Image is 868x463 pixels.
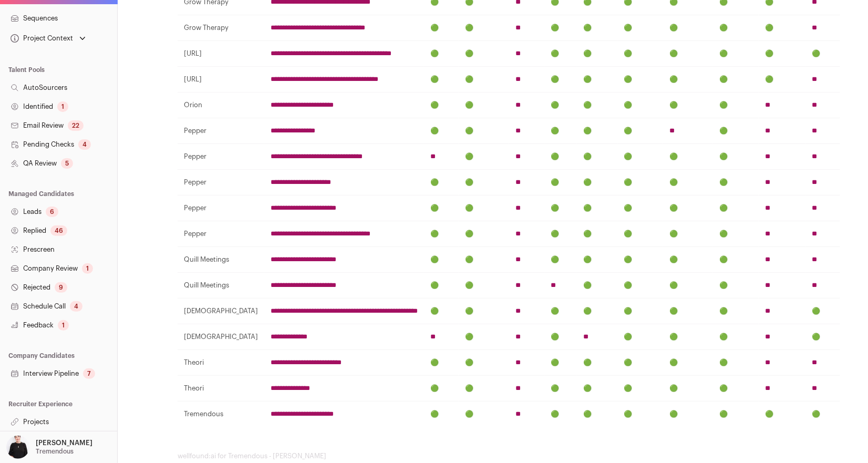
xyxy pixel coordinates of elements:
td: 🟢 [544,221,577,247]
td: 🟢 [459,247,509,273]
td: 🟢 [459,273,509,299]
td: 🟢 [713,299,759,324]
td: 🟢 [805,41,840,67]
td: 🟢 [459,196,509,221]
td: 🟢 [544,247,577,273]
td: 🟢 [663,402,713,427]
td: 🟢 [759,402,805,427]
div: 4 [78,139,91,150]
td: 🟢 [713,196,759,221]
td: 🟢 [805,402,840,427]
td: 🟢 [663,92,713,118]
td: Quill Meetings [178,247,264,273]
td: 🟢 [577,118,617,144]
td: Tremendous [178,402,264,427]
td: 🟢 [759,67,805,92]
td: 🟢 [617,196,663,221]
td: 🟢 [713,118,759,144]
td: 🟢 [459,118,509,144]
td: 🟢 [713,273,759,299]
td: 🟢 [544,196,577,221]
td: 🟢 [544,144,577,170]
td: 🟢 [713,92,759,118]
td: 🟢 [424,376,459,402]
td: Grow Therapy [178,15,264,41]
td: Pepper [178,144,264,170]
td: 🟢 [459,350,509,376]
td: 🟢 [713,41,759,67]
p: [PERSON_NAME] [36,439,92,447]
td: 🟢 [577,376,617,402]
td: 🟢 [577,299,617,324]
td: 🟢 [663,376,713,402]
button: Open dropdown [8,31,88,46]
td: 🟢 [544,41,577,67]
td: [DEMOGRAPHIC_DATA] [178,324,264,350]
td: 🟢 [617,299,663,324]
div: Project Context [8,34,73,43]
td: 🟢 [577,221,617,247]
p: Tremendous [36,447,74,456]
td: 🟢 [424,41,459,67]
td: [URL] [178,67,264,92]
td: Orion [178,92,264,118]
td: 🟢 [459,221,509,247]
td: 🟢 [663,324,713,350]
td: 🟢 [459,324,509,350]
td: 🟢 [544,350,577,376]
td: 🟢 [577,247,617,273]
td: 🟢 [713,324,759,350]
td: 🟢 [544,170,577,196]
td: 🟢 [713,402,759,427]
td: Pepper [178,196,264,221]
td: 🟢 [577,92,617,118]
footer: wellfound:ai for Tremendous - [PERSON_NAME] [178,452,808,460]
td: 🟢 [424,273,459,299]
td: 🟢 [459,92,509,118]
td: 🟢 [713,376,759,402]
td: 🟢 [663,196,713,221]
td: 🟢 [617,118,663,144]
div: 4 [70,301,82,312]
td: 🟢 [544,299,577,324]
td: Theori [178,350,264,376]
td: 🟢 [617,67,663,92]
td: 🟢 [617,273,663,299]
td: 🟢 [424,196,459,221]
td: 🟢 [459,170,509,196]
td: 🟢 [424,92,459,118]
td: 🟢 [617,221,663,247]
td: 🟢 [713,144,759,170]
td: [DEMOGRAPHIC_DATA] [178,299,264,324]
div: 22 [68,120,84,131]
td: 🟢 [577,15,617,41]
td: Pepper [178,221,264,247]
td: 🟢 [459,402,509,427]
td: 🟢 [577,41,617,67]
td: 🟢 [663,350,713,376]
td: 🟢 [424,67,459,92]
td: Theori [178,376,264,402]
div: 46 [50,225,67,236]
td: 🟢 [617,144,663,170]
td: 🟢 [617,41,663,67]
td: 🟢 [805,324,840,350]
td: 🟢 [713,67,759,92]
td: Pepper [178,170,264,196]
td: 🟢 [577,196,617,221]
td: 🟢 [759,15,805,41]
td: 🟢 [617,324,663,350]
td: 🟢 [663,221,713,247]
td: 🟢 [459,376,509,402]
td: Pepper [178,118,264,144]
td: 🟢 [617,350,663,376]
td: 🟢 [424,247,459,273]
td: 🟢 [577,402,617,427]
td: 🟢 [424,402,459,427]
td: 🟢 [663,299,713,324]
td: 🟢 [577,273,617,299]
td: 🟢 [663,67,713,92]
td: 🟢 [459,144,509,170]
td: 🟢 [617,170,663,196]
td: 🟢 [577,144,617,170]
